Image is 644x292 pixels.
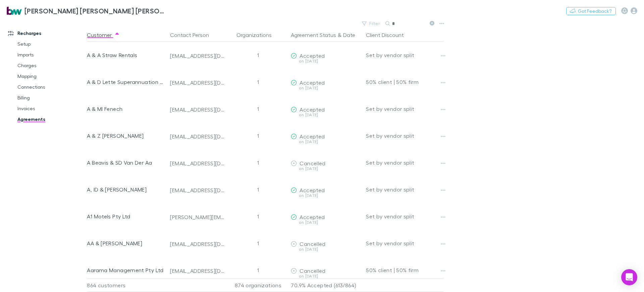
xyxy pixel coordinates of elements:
[366,69,444,95] div: 50% client | 50% firm
[366,28,412,42] button: Client Discount
[170,267,225,274] div: [EMAIL_ADDRESS][DOMAIN_NAME]
[366,149,444,176] div: Set by vendor split
[366,42,444,69] div: Set by vendor split
[300,187,325,193] span: Accepted
[228,257,288,284] div: 1
[366,122,444,149] div: Set by vendor split
[170,214,225,220] div: [PERSON_NAME][EMAIL_ADDRESS][PERSON_NAME][DOMAIN_NAME]
[366,257,444,284] div: 50% client | 50% firm
[291,28,336,42] button: Agreement Status
[300,214,325,220] span: Accepted
[291,167,361,171] div: on [DATE]
[228,95,288,122] div: 1
[11,114,92,125] a: Agreements
[228,230,288,257] div: 1
[291,194,361,198] div: on [DATE]
[343,28,355,42] button: Date
[228,203,288,230] div: 1
[11,103,92,114] a: Invoices
[87,230,165,257] div: AA & [PERSON_NAME]
[566,7,616,15] button: Got Feedback?
[11,71,92,82] a: Mapping
[87,203,165,230] div: A1 Motels Pty Ltd
[366,176,444,203] div: Set by vendor split
[170,241,225,247] div: [EMAIL_ADDRESS][DOMAIN_NAME]
[291,274,361,278] div: on [DATE]
[228,122,288,149] div: 1
[366,230,444,257] div: Set by vendor split
[291,113,361,117] div: on [DATE]
[87,95,165,122] div: A & MI Fenech
[87,69,165,95] div: A & D Lette Superannuation Fund
[228,149,288,176] div: 1
[621,269,637,285] div: Open Intercom Messenger
[228,279,288,292] div: 874 organizations
[170,52,225,59] div: [EMAIL_ADDRESS][DOMAIN_NAME]
[11,60,92,71] a: Charges
[3,3,170,19] a: [PERSON_NAME] [PERSON_NAME] [PERSON_NAME] Partners
[291,247,361,251] div: on [DATE]
[170,133,225,140] div: [EMAIL_ADDRESS][DOMAIN_NAME]
[228,69,288,95] div: 1
[291,140,361,144] div: on [DATE]
[300,79,325,86] span: Accepted
[366,203,444,230] div: Set by vendor split
[300,133,325,139] span: Accepted
[291,279,361,292] p: 70.9% Accepted (613/864)
[1,28,92,39] a: Recharges
[87,28,120,42] button: Customer
[291,59,361,63] div: on [DATE]
[359,19,384,28] button: Filter
[170,160,225,167] div: [EMAIL_ADDRESS][DOMAIN_NAME]
[291,86,361,90] div: on [DATE]
[24,7,166,15] h3: [PERSON_NAME] [PERSON_NAME] [PERSON_NAME] Partners
[300,160,325,166] span: Cancelled
[87,279,167,292] div: 864 customers
[11,39,92,49] a: Setup
[87,42,165,69] div: A & A Straw Rentals
[11,92,92,103] a: Billing
[236,28,280,42] button: Organizations
[7,7,22,15] img: Brewster Walsh Waters Partners's Logo
[87,257,165,284] div: Aarama Management Pty Ltd
[170,187,225,194] div: [EMAIL_ADDRESS][DOMAIN_NAME]
[366,95,444,122] div: Set by vendor split
[11,49,92,60] a: Imports
[291,28,361,42] div: &
[170,79,225,86] div: [EMAIL_ADDRESS][DOMAIN_NAME]
[170,106,225,113] div: [EMAIL_ADDRESS][DOMAIN_NAME]
[300,52,325,59] span: Accepted
[228,176,288,203] div: 1
[170,28,217,42] button: Contact Person
[228,42,288,69] div: 1
[87,176,165,203] div: A, ID & [PERSON_NAME]
[300,267,325,274] span: Cancelled
[300,241,325,247] span: Cancelled
[291,220,361,224] div: on [DATE]
[87,122,165,149] div: A & Z [PERSON_NAME]
[87,149,165,176] div: A Beavis & SD Van Der Aa
[11,82,92,92] a: Connections
[300,106,325,113] span: Accepted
